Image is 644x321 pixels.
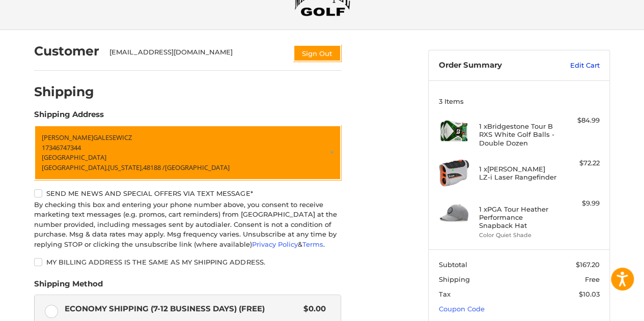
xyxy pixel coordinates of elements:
[108,163,143,172] span: [US_STATE],
[293,45,341,62] button: Sign Out
[252,240,298,248] a: Privacy Policy
[109,47,284,62] div: [EMAIL_ADDRESS][DOMAIN_NAME]
[42,153,106,162] span: [GEOGRAPHIC_DATA]
[479,165,557,182] h4: 1 x [PERSON_NAME] LZ-i Laser Rangefinder
[42,143,81,152] span: 17346747344
[42,133,93,142] span: [PERSON_NAME]
[165,163,230,172] span: [GEOGRAPHIC_DATA]
[579,290,600,298] span: $10.03
[34,189,341,197] label: Send me news and special offers via text message*
[34,43,99,59] h2: Customer
[559,115,600,126] div: $84.99
[34,278,103,295] legend: Shipping Method
[585,275,600,283] span: Free
[302,240,323,248] a: Terms
[34,258,341,266] label: My billing address is the same as my shipping address.
[34,125,341,180] a: Enter or select a different address
[93,133,132,142] span: GALESEWICZ
[439,97,600,105] h3: 3 Items
[34,109,104,125] legend: Shipping Address
[439,275,470,283] span: Shipping
[576,260,600,269] span: $167.20
[42,163,108,172] span: [GEOGRAPHIC_DATA],
[65,303,299,315] span: Economy Shipping (7-12 Business Days) (Free)
[548,61,600,71] a: Edit Cart
[560,294,644,321] iframe: Google Customer Reviews
[298,303,326,315] span: $0.00
[479,205,557,230] h4: 1 x PGA Tour Heather Performance Snapback Hat
[439,305,485,313] a: Coupon Code
[439,61,548,71] h3: Order Summary
[34,84,94,100] h2: Shipping
[479,122,557,147] h4: 1 x Bridgestone Tour B RXS White Golf Balls - Double Dozen
[559,158,600,168] div: $72.22
[439,290,451,298] span: Tax
[439,260,467,269] span: Subtotal
[143,163,165,172] span: 48188 /
[34,200,341,250] div: By checking this box and entering your phone number above, you consent to receive marketing text ...
[559,198,600,209] div: $9.99
[479,231,557,240] li: Color Quiet Shade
